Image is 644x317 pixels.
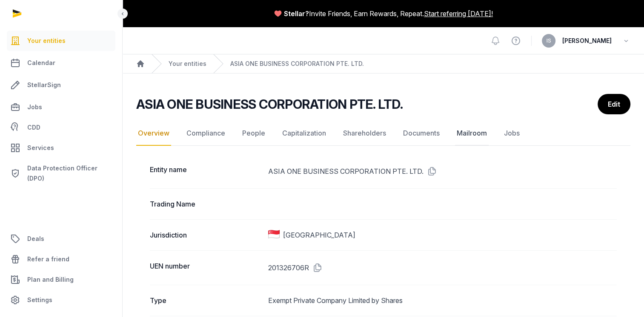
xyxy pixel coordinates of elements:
a: Plan and Billing [7,269,115,290]
dt: Jurisdiction [150,230,261,240]
span: Deals [27,234,44,244]
a: Shareholders [341,121,388,146]
span: Plan and Billing [27,275,74,285]
a: Your entities [7,31,115,51]
a: Jobs [7,97,115,117]
a: Refer a friend [7,249,115,269]
dd: 201326706R [268,261,617,275]
a: Your entities [169,59,206,68]
a: Settings [7,290,115,310]
dt: Trading Name [150,199,261,209]
a: Deals [7,229,115,249]
a: Compliance [185,121,227,146]
span: StellarSign [27,80,61,90]
a: Capitalization [280,121,328,146]
span: [PERSON_NAME] [562,36,612,46]
span: Calendar [27,58,55,68]
a: CDD [7,119,115,136]
span: Stellar? [284,8,309,19]
button: IS [542,34,555,48]
span: [GEOGRAPHIC_DATA] [283,230,355,240]
h2: ASIA ONE BUSINESS CORPORATION PTE. LTD. [136,96,403,112]
dd: ASIA ONE BUSINESS CORPORATION PTE. LTD. [268,164,617,178]
span: Services [27,143,54,153]
span: Settings [27,295,52,305]
a: Data Protection Officer (DPO) [7,160,115,187]
a: Start referring [DATE]! [424,8,493,19]
a: Jobs [502,121,521,146]
div: Виджет чата [491,219,644,317]
span: Refer a friend [27,254,69,264]
iframe: Chat Widget [491,219,644,317]
a: StellarSign [7,75,115,95]
dd: Exempt Private Company Limited by Shares [268,295,617,306]
span: Jobs [27,102,42,112]
span: Data Protection Officer (DPO) [27,163,112,184]
a: Calendar [7,53,115,73]
nav: Tabs [136,121,630,146]
a: Services [7,138,115,158]
a: Documents [401,121,441,146]
a: Edit [598,94,630,114]
a: People [240,121,267,146]
dt: UEN number [150,261,261,275]
dt: Type [150,295,261,306]
nav: Breadcrumb [123,54,644,74]
a: ASIA ONE BUSINESS CORPORATION PTE. LTD. [230,59,364,68]
span: Your entities [27,36,66,46]
dt: Entity name [150,164,261,178]
a: Mailroom [455,121,489,146]
span: IS [547,38,551,43]
span: CDD [27,122,40,133]
a: Overview [136,121,171,146]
